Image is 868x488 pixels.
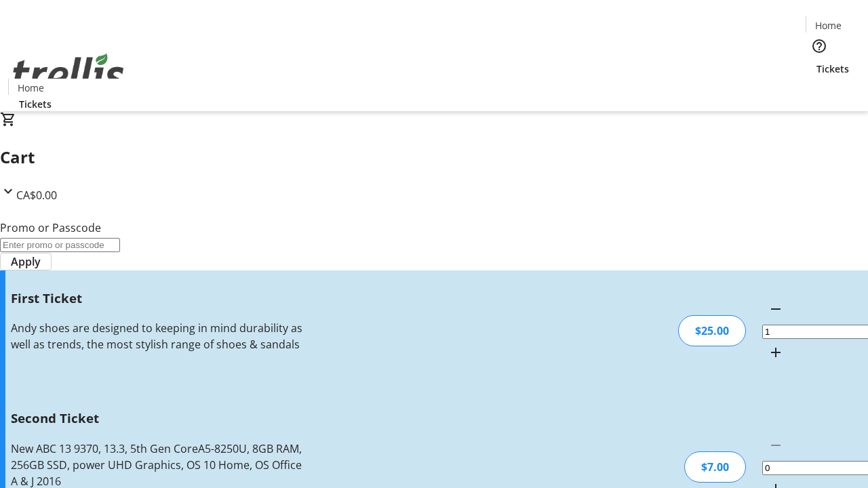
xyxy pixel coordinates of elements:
div: $25.00 [678,315,746,346]
span: Home [815,18,842,33]
span: Tickets [19,97,52,111]
h3: First Ticket [11,289,307,308]
a: Home [9,81,52,95]
a: Tickets [8,97,62,111]
button: Help [806,33,833,60]
img: Orient E2E Organization cokRgQ0ocx's Logo [8,39,129,106]
button: Cart [806,76,833,103]
span: Home [18,81,44,95]
button: Increment by one [762,339,789,366]
div: $7.00 [684,451,746,483]
span: Apply [11,253,41,270]
span: Tickets [816,62,849,76]
a: Tickets [806,62,860,76]
h3: Second Ticket [11,409,307,428]
span: CA$0.00 [16,188,57,203]
a: Home [806,18,850,33]
div: Andy shoes are designed to keeping in mind durability as well as trends, the most stylish range o... [11,320,307,352]
button: Decrement by one [762,296,789,323]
